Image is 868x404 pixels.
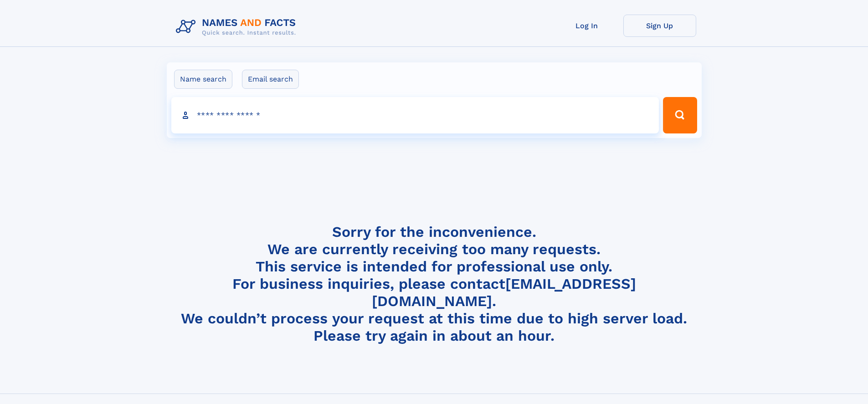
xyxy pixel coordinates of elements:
[174,70,232,89] label: Name search
[242,70,299,89] label: Email search
[663,97,697,133] button: Search Button
[550,15,623,37] a: Log In
[623,15,696,37] a: Sign Up
[171,97,659,133] input: search input
[372,275,636,310] a: [EMAIL_ADDRESS][DOMAIN_NAME]
[172,223,696,345] h4: Sorry for the inconvenience. We are currently receiving too many requests. This service is intend...
[172,15,303,39] img: Logo Names and Facts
